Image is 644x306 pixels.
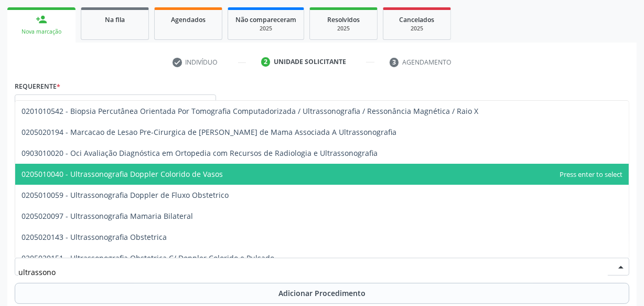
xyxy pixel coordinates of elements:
span: 0205020151 - Ultrassonografia Obstetrica C/ Doppler Colorido e Pulsado [22,253,274,263]
span: 0201010542 - Biopsia Percutânea Orientada Por Tomografia Computadorizada / Ultrassonografia / Res... [22,106,478,116]
span: 0903010020 - Oci Avaliação Diagnóstica em Ortopedia com Recursos de Radiologia e Ultrassonografia [22,148,378,158]
span: 0205020097 - Ultrassonografia Mamaria Bilateral [22,211,193,221]
div: 2025 [317,25,370,33]
span: 0205020194 - Marcacao de Lesao Pre-Cirurgica de [PERSON_NAME] de Mama Associada A Ultrassonografia [22,127,396,137]
span: Cancelados [400,15,435,24]
div: 2025 [391,25,443,33]
span: 0205020143 - Ultrassonografia Obstetrica [22,232,167,242]
div: 2 [261,57,271,67]
span: Paciente [18,98,195,109]
button: Adicionar Procedimento [15,283,629,304]
div: Unidade solicitante [274,57,346,67]
span: 0205010059 - Ultrassonografia Doppler de Fluxo Obstetrico [22,190,229,200]
span: Adicionar Procedimento [278,288,366,299]
span: Agendados [171,15,206,24]
div: person_add [36,14,47,25]
span: Resolvidos [327,15,360,24]
span: Não compareceram [235,15,296,24]
span: Na fila [105,15,125,24]
div: 2025 [235,25,296,33]
div: Nova marcação [15,28,68,36]
span: 0205010040 - Ultrassonografia Doppler Colorido de Vasos [22,169,223,179]
input: Buscar por procedimento [18,261,608,282]
label: Requerente [15,78,60,94]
